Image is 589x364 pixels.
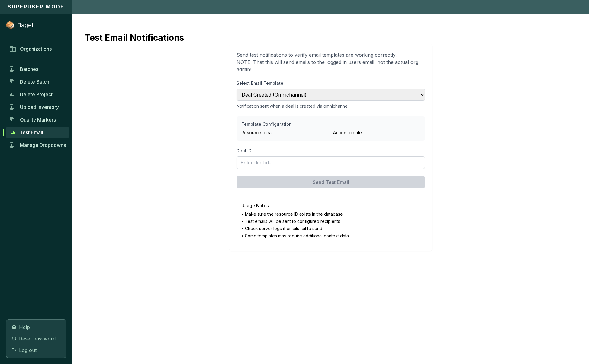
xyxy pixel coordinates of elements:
div: create [333,130,420,136]
span: Batches [20,66,38,72]
p: NOTE: That this will send emails to the logged in users email, not the actual org admin! [237,59,425,73]
span: Log out [19,347,37,354]
input: Enter deal id... [237,156,425,169]
span: Quality Markers [20,117,56,123]
span: Help [19,324,30,331]
span: Test Email [20,129,43,135]
span: Manage Dropdowns [20,142,66,148]
span: Delete Batch [20,79,49,85]
a: Help [9,322,64,332]
li: • Make sure the resource ID exists in the database [241,211,420,217]
span: Delete Project [20,91,53,97]
h2: Test Email Notifications [85,31,184,44]
li: • Some templates may require additional context data [241,233,420,239]
span: Resource: [241,130,262,135]
span: Upload Inventory [20,104,59,110]
li: • Test emails will be sent to configured recipients [241,218,420,224]
h3: Template Configuration [241,121,420,127]
a: Batches [6,64,69,74]
span: Organizations [20,46,52,52]
p: Bagel [17,21,33,29]
span: Reset password [19,335,56,342]
span: Action: [333,130,348,135]
label: Select Email Template [237,80,425,86]
a: Upload Inventory [6,102,69,112]
li: • Check server logs if emails fail to send [241,226,420,232]
a: Delete Batch [6,77,69,87]
p: Notification sent when a deal is created via omnichannel [237,103,425,109]
p: Send test notifications to verify email templates are working correctly. [237,51,425,59]
div: deal [241,130,328,136]
a: Test Email [6,127,69,138]
button: Send Test Email [237,176,425,188]
a: Manage Dropdowns [6,140,69,150]
h4: Usage Notes [241,203,420,209]
a: Quality Markers [6,115,69,125]
a: Delete Project [6,89,69,100]
label: Deal ID [237,148,425,154]
a: Organizations [6,44,69,54]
